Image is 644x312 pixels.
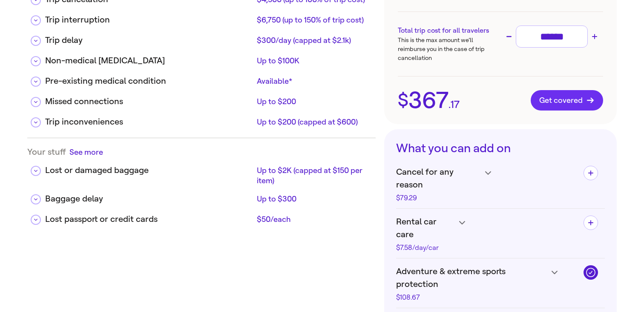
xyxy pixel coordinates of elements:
div: $7.58 [396,244,455,251]
span: $ [398,91,408,109]
h4: Rental car care$7.58/day/car [396,216,465,251]
h3: What you can add on [396,141,605,156]
span: Adventure & extreme sports protection [396,265,547,291]
div: Baggage delayUp to $300 [27,186,376,206]
div: $50/each [257,214,369,224]
div: Non-medical [MEDICAL_DATA]Up to $100K [27,48,376,68]
button: Decrease trip cost [504,31,514,42]
div: Up to $100K [257,56,369,66]
div: Available* [257,76,369,86]
div: Trip interruption$6,750 (up to 150% of trip cost) [27,7,376,27]
div: Your stuff [27,147,376,157]
div: Up to $200 (capped at $600) [257,117,369,127]
span: 367 [408,89,448,112]
span: Get covered [539,96,595,105]
div: Trip interruption [45,14,253,26]
div: $300/day (capped at $2.1k) [257,35,369,45]
button: Add [584,216,598,230]
button: Remove [584,265,598,280]
span: 17 [451,99,460,110]
div: Up to $2K (capped at $150 per item) [257,165,369,186]
div: Trip delay [45,34,253,47]
div: Pre-existing medical conditionAvailable* [27,68,376,88]
div: Baggage delay [45,193,253,205]
h4: Adventure & extreme sports protection$108.67 [396,265,558,301]
div: Trip inconveniencesUp to $200 (capped at $600) [27,109,376,129]
button: See more [69,147,103,157]
input: Trip cost [520,29,584,44]
div: Pre-existing medical condition [45,75,253,88]
span: Cancel for any reason [396,166,480,191]
div: Missed connectionsUp to $200 [27,88,376,109]
div: $6,750 (up to 150% of trip cost) [257,15,369,25]
div: $79.29 [396,195,480,201]
div: Missed connections [45,95,253,108]
p: This is the max amount we’ll reimburse you in the case of trip cancellation [398,36,500,62]
span: /day/car [412,244,439,252]
div: Up to $200 [257,96,369,107]
span: Rental car care [396,216,455,241]
div: Lost or damaged baggageUp to $2K (capped at $150 per item) [27,157,376,186]
h3: Total trip cost for all travelers [398,26,500,36]
button: Add [584,166,598,180]
button: Get covered [531,90,603,111]
div: Lost passport or credit cards$50/each [27,206,376,227]
div: Lost or damaged baggage [45,164,253,177]
div: Non-medical [MEDICAL_DATA] [45,54,253,67]
div: Trip inconveniences [45,116,253,128]
div: Up to $300 [257,194,369,204]
div: Lost passport or credit cards [45,213,253,226]
button: Increase trip cost [589,31,600,42]
div: Trip delay$300/day (capped at $2.1k) [27,27,376,48]
div: $108.67 [396,294,547,301]
span: . [448,99,451,110]
h4: Cancel for any reason$79.29 [396,166,491,201]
